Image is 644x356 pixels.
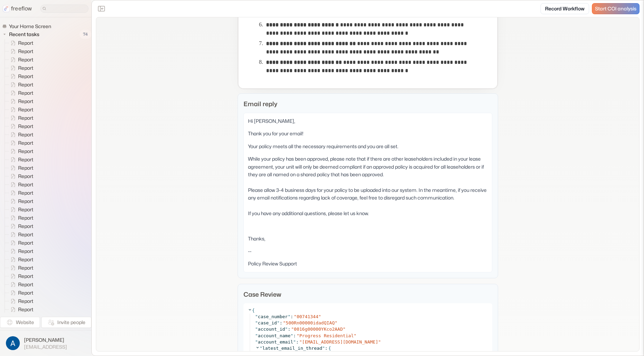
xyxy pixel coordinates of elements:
a: Report [5,214,36,222]
span: " [255,314,258,319]
span: " [255,339,258,345]
span: { [328,345,331,351]
span: " [322,346,325,351]
span: Progress Residential [299,333,354,338]
span: Report [17,131,35,138]
p: Policy Review Support [248,260,488,268]
span: " [255,333,258,338]
span: " [294,314,297,319]
span: : [288,327,290,332]
a: Report [5,114,36,122]
span: " [291,327,294,332]
span: Report [17,90,35,96]
span: Report [17,248,35,255]
a: Your Home Screen [2,23,54,30]
span: " [343,327,346,332]
span: [EMAIL_ADDRESS][DOMAIN_NAME] [302,339,378,345]
span: Report [17,40,35,46]
span: case_id [258,320,277,325]
p: Case Review [243,290,492,299]
span: Report [17,65,35,71]
span: Report [17,181,35,188]
span: Report [17,273,35,280]
span: " [260,346,263,351]
a: Report [5,222,36,230]
a: Report [5,280,36,289]
span: " [293,339,296,345]
a: Report [5,89,36,97]
span: Report [17,306,35,313]
a: Report [5,155,36,164]
p: Email reply [243,99,492,109]
span: : [296,339,299,345]
p: While your policy has been approved, please note that if there are other leaseholders included in... [248,155,488,217]
span: Report [17,298,35,305]
a: Report [5,39,36,47]
span: Report [17,73,35,80]
span: Report [17,81,35,88]
span: " [255,327,258,332]
span: account_id [258,327,285,332]
a: Report [5,297,36,305]
span: : [280,320,282,325]
p: Thank you for your email! [248,130,488,137]
a: Report [5,47,36,56]
button: Recent tasks [2,30,42,39]
a: Report [5,97,36,105]
span: Your Home Screen [8,23,53,30]
a: Report [5,72,36,80]
span: account_name [258,333,290,338]
button: Invite people [41,317,91,328]
a: Report [5,172,36,180]
span: " [283,320,286,325]
a: Report [5,189,36,197]
p: Hi [PERSON_NAME], [248,117,488,125]
span: Report [17,206,35,213]
span: Start COI analysis [595,6,636,12]
a: Report [5,64,36,72]
span: Report [17,264,35,271]
span: " [335,320,338,325]
a: Report [5,247,36,255]
a: Report [5,122,36,130]
span: " [290,333,293,338]
a: freeflow [3,5,32,13]
span: Report [17,148,35,155]
a: Report [5,197,36,205]
span: : [293,333,296,338]
span: [EMAIL_ADDRESS] [24,344,67,350]
span: 0016g00000YKco2AAD [294,327,343,332]
a: Report [5,80,36,89]
button: Close the sidebar [96,3,107,14]
span: Report [17,164,35,171]
a: Report [5,289,36,297]
span: Report [17,156,35,163]
a: Report [5,105,36,114]
span: Recent tasks [8,31,41,38]
p: freeflow [11,5,32,13]
span: Report [17,98,35,105]
span: Report [17,223,35,230]
a: Report [5,147,36,155]
span: " [255,320,258,325]
span: : [290,314,293,319]
span: Report [17,231,35,238]
span: 74 [80,30,91,39]
img: profile [6,336,20,350]
a: Report [5,264,36,272]
span: { [252,307,255,314]
a: Report [5,272,36,280]
a: Report [5,305,36,314]
a: Start COI analysis [592,3,639,14]
span: Report [17,106,35,113]
a: Report [5,255,36,264]
span: case_number [258,314,288,319]
span: Report [17,139,35,146]
a: Report [5,239,36,247]
a: Report [5,130,36,139]
span: " [319,314,321,319]
span: Report [17,198,35,205]
a: Report [5,180,36,189]
span: Report [17,123,35,130]
span: Report [17,281,35,288]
